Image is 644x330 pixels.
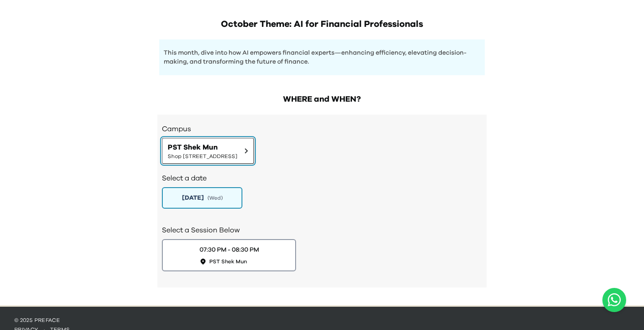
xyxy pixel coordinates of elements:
[602,288,626,312] button: Open WhatsApp chat
[168,142,237,153] span: PST Shek Mun
[162,239,296,271] button: 07:30 PM - 08:30 PMPST Shek Mun
[157,93,487,106] h2: WHERE and WHEN?
[162,225,482,236] h2: Select a Session Below
[14,317,630,324] p: © 2025 Preface
[602,288,626,312] a: Chat with us on WhatsApp
[182,193,204,202] span: [DATE]
[162,124,482,134] h3: Campus
[162,187,242,209] button: [DATE](Wed)
[208,194,223,201] span: ( Wed )
[162,173,482,184] h2: Select a date
[159,18,485,30] h1: October Theme: AI for Financial Professionals
[164,48,480,66] p: This month, dive into how AI empowers financial experts—enhancing efficiency, elevating decision-...
[162,138,254,164] button: PST Shek MunShop [STREET_ADDRESS]
[199,245,259,254] div: 07:30 PM - 08:30 PM
[209,258,247,265] span: PST Shek Mun
[168,153,237,160] span: Shop [STREET_ADDRESS]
